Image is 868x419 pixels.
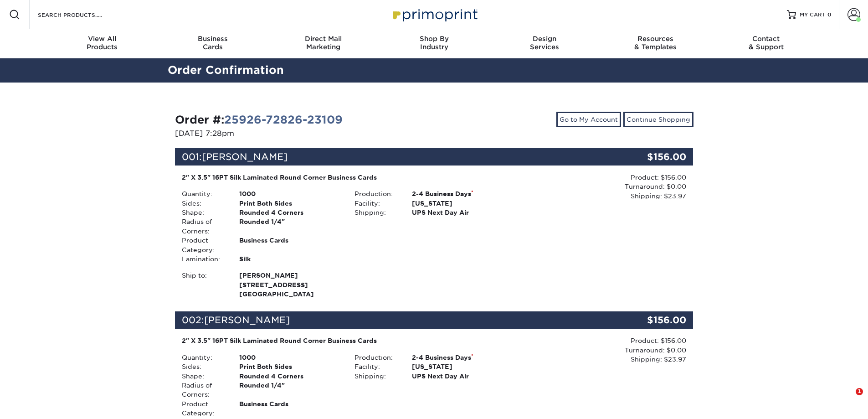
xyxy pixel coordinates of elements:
[348,372,405,381] div: Shipping:
[47,29,158,58] a: View AllProducts
[175,199,232,208] div: Sides:
[379,35,489,43] span: Shop By
[232,236,348,254] div: Business Cards
[232,217,348,236] div: Rounded 1/4"
[405,372,520,381] div: UPS Next Day Air
[348,353,405,362] div: Production:
[489,35,600,51] div: Services
[379,29,489,58] a: Shop ByIndustry
[379,35,489,51] div: Industry
[175,362,232,371] div: Sides:
[268,29,379,58] a: Direct MailMarketing
[175,217,232,236] div: Radius of Corners:
[837,388,859,410] iframe: Intercom live chat
[232,372,348,381] div: Rounded 4 Corners
[175,254,232,264] div: Lamination:
[47,35,158,43] span: View All
[556,112,621,127] a: Go to My Account
[489,29,600,58] a: DesignServices
[389,5,480,24] img: Primoprint
[182,173,514,182] div: 2" X 3.5" 16PT Silk Laminated Round Corner Business Cards
[711,35,822,43] span: Contact
[204,315,290,326] span: [PERSON_NAME]
[175,148,607,166] div: 001:
[268,35,379,51] div: Marketing
[348,362,405,371] div: Facility:
[232,208,348,217] div: Rounded 4 Corners
[232,381,348,399] div: Rounded 1/4"
[711,29,822,58] a: Contact& Support
[600,29,711,58] a: Resources& Templates
[268,35,379,43] span: Direct Mail
[405,362,520,371] div: [US_STATE]
[856,388,863,395] span: 1
[175,128,427,139] p: [DATE] 7:28pm
[489,35,600,43] span: Design
[232,254,348,264] div: Silk
[607,148,693,166] div: $156.00
[600,35,711,43] span: Resources
[175,381,232,399] div: Radius of Corners:
[161,62,708,79] h2: Order Confirmation
[47,35,158,51] div: Products
[175,353,232,362] div: Quantity:
[157,35,268,51] div: Cards
[607,311,693,329] div: $156.00
[37,9,126,20] input: SEARCH PRODUCTS.....
[405,189,520,198] div: 2-4 Business Days
[157,29,268,58] a: BusinessCards
[348,189,405,198] div: Production:
[239,280,341,290] span: [STREET_ADDRESS]
[175,189,232,198] div: Quantity:
[175,113,343,126] strong: Order #:
[405,353,520,362] div: 2-4 Business Days
[157,35,268,43] span: Business
[520,336,686,364] div: Product: $156.00 Turnaround: $0.00 Shipping: $23.97
[175,236,232,254] div: Product Category:
[348,208,405,217] div: Shipping:
[623,112,693,127] a: Continue Shopping
[175,372,232,381] div: Shape:
[800,11,826,19] span: MY CART
[405,199,520,208] div: [US_STATE]
[175,271,232,299] div: Ship to:
[175,399,232,418] div: Product Category:
[232,189,348,198] div: 1000
[232,353,348,362] div: 1000
[232,199,348,208] div: Print Both Sides
[202,151,288,162] span: [PERSON_NAME]
[405,208,520,217] div: UPS Next Day Air
[224,113,343,126] a: 25926-72826-23109
[348,199,405,208] div: Facility:
[711,35,822,51] div: & Support
[239,271,341,280] span: [PERSON_NAME]
[520,173,686,201] div: Product: $156.00 Turnaround: $0.00 Shipping: $23.97
[175,208,232,217] div: Shape:
[232,399,348,418] div: Business Cards
[239,271,341,298] strong: [GEOGRAPHIC_DATA]
[827,11,832,18] span: 0
[600,35,711,51] div: & Templates
[182,336,514,345] div: 2" X 3.5" 16PT Silk Laminated Round Corner Business Cards
[175,311,607,329] div: 002:
[232,362,348,371] div: Print Both Sides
